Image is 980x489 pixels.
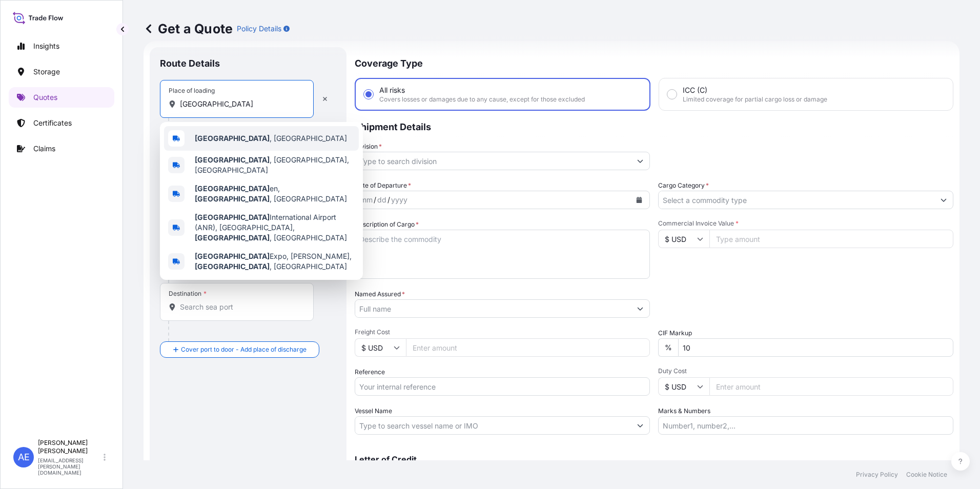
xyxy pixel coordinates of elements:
p: Privacy Policy [856,471,898,479]
b: [GEOGRAPHIC_DATA] [195,155,270,164]
b: [GEOGRAPHIC_DATA] [195,262,270,271]
p: Get a Quote [144,21,233,37]
span: International Airport (ANR), [GEOGRAPHIC_DATA], , [GEOGRAPHIC_DATA] [195,212,355,243]
input: Type amount [709,230,953,248]
label: CIF Markup [658,328,692,338]
label: Marks & Numbers [658,406,710,416]
span: Expo, [PERSON_NAME], , [GEOGRAPHIC_DATA] [195,251,355,272]
input: Number1, number2,... [658,416,953,435]
div: year, [390,194,409,206]
p: Route Details [160,57,220,70]
b: [GEOGRAPHIC_DATA] [195,184,270,193]
p: Claims [33,144,55,154]
div: / [387,194,390,206]
button: Show suggestions [934,191,953,209]
b: [GEOGRAPHIC_DATA] [195,233,270,242]
input: Type to search vessel name or IMO [355,416,631,435]
input: Full name [355,299,631,318]
input: Your internal reference [355,377,650,396]
span: Freight Cost [355,328,650,336]
div: month, [359,194,374,206]
p: Letter of Credit [355,455,953,463]
div: day, [376,194,387,206]
span: Date of Departure [355,180,411,191]
b: [GEOGRAPHIC_DATA] [195,134,270,142]
p: Cookie Notice [906,471,947,479]
button: Show suggestions [631,416,649,435]
b: [GEOGRAPHIC_DATA] [195,194,270,203]
p: Insights [33,41,59,51]
div: Destination [169,290,207,298]
span: ICC (C) [683,85,707,95]
span: en, , [GEOGRAPHIC_DATA] [195,184,355,204]
input: Enter amount [406,338,650,357]
div: Show suggestions [160,122,363,280]
div: / [374,194,376,206]
button: Show suggestions [631,152,649,170]
label: Description of Cargo [355,219,419,230]
input: Enter percentage [678,338,953,357]
input: Enter amount [709,377,953,396]
p: Shipment Details [355,111,953,141]
label: Named Assured [355,289,405,299]
p: Policy Details [237,24,281,34]
input: Destination [180,302,301,312]
span: , [GEOGRAPHIC_DATA] [195,133,347,144]
label: Vessel Name [355,406,392,416]
button: Show suggestions [631,299,649,318]
span: All risks [379,85,405,95]
p: Storage [33,67,60,77]
button: Calendar [631,192,647,208]
p: Coverage Type [355,47,953,78]
span: , [GEOGRAPHIC_DATA], [GEOGRAPHIC_DATA] [195,155,355,175]
p: [PERSON_NAME] [PERSON_NAME] [38,439,101,455]
input: Place of loading [180,99,301,109]
label: Reference [355,367,385,377]
label: Division [355,141,382,152]
input: Select a commodity type [659,191,934,209]
span: Covers losses or damages due to any cause, except for those excluded [379,95,585,104]
div: % [658,338,678,357]
input: Type to search division [355,152,631,170]
span: AE [18,452,30,462]
span: Duty Cost [658,367,953,375]
div: Place of loading [169,87,215,95]
span: Commercial Invoice Value [658,219,953,228]
span: Cover port to door - Add place of discharge [181,344,307,355]
label: Cargo Category [658,180,709,191]
p: Certificates [33,118,72,128]
span: Limited coverage for partial cargo loss or damage [683,95,827,104]
b: [GEOGRAPHIC_DATA] [195,252,270,260]
b: [GEOGRAPHIC_DATA] [195,213,270,221]
p: Quotes [33,92,57,103]
p: [EMAIL_ADDRESS][PERSON_NAME][DOMAIN_NAME] [38,457,101,476]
